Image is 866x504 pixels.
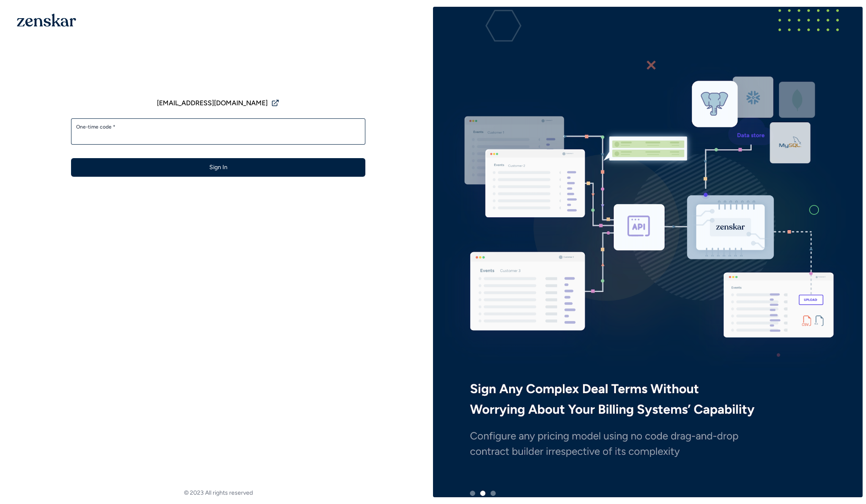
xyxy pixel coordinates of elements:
[76,123,360,130] label: One-time code *
[3,489,433,497] footer: © 2023 All rights reserved
[157,98,268,108] span: [EMAIL_ADDRESS][DOMAIN_NAME]
[17,14,76,27] img: 1OGAJ2xQqyY4LXKgY66KYq0eOWRCkrZdAb3gUhuVAqdWPZE9SRJmCz+oDMSn4zDLXe31Ii730ItAGKgCKgCCgCikA4Av8PJUP...
[71,158,365,177] button: Sign In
